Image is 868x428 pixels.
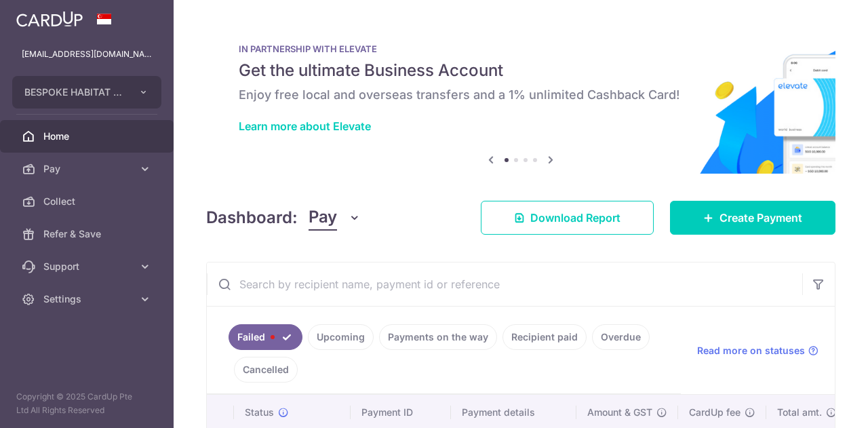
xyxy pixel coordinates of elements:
[43,195,133,208] span: Collect
[719,210,802,226] span: Create Payment
[587,406,652,419] span: Amount & GST
[43,162,133,176] span: Pay
[43,227,133,241] span: Refer & Save
[592,324,650,350] a: Overdue
[530,210,620,226] span: Download Report
[777,406,822,419] span: Total amt.
[239,87,803,103] h6: Enjoy free local and overseas transfers and a 1% unlimited Cashback Card!
[234,357,298,383] a: Cancelled
[16,11,83,27] img: CardUp
[379,324,497,350] a: Payments on the way
[43,260,133,273] span: Support
[502,324,587,350] a: Recipient paid
[24,85,125,99] span: BESPOKE HABITAT B37PYT PTE. LTD.
[239,43,803,54] p: IN PARTNERSHIP WITH ELEVATE
[309,205,337,231] span: Pay
[308,324,374,350] a: Upcoming
[43,130,133,143] span: Home
[239,119,371,133] a: Learn more about Elevate
[697,344,818,357] a: Read more on statuses
[239,60,803,81] h5: Get the ultimate Business Account
[697,344,805,357] span: Read more on statuses
[206,22,835,174] img: Renovation banner
[22,47,152,61] p: [EMAIL_ADDRESS][DOMAIN_NAME]
[12,76,161,109] button: BESPOKE HABITAT B37PYT PTE. LTD.
[43,292,133,306] span: Settings
[245,406,274,419] span: Status
[229,324,302,350] a: Failed
[689,406,741,419] span: CardUp fee
[206,206,298,230] h4: Dashboard:
[670,201,835,235] a: Create Payment
[481,201,654,235] a: Download Report
[309,205,361,231] button: Pay
[207,262,802,306] input: Search by recipient name, payment id or reference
